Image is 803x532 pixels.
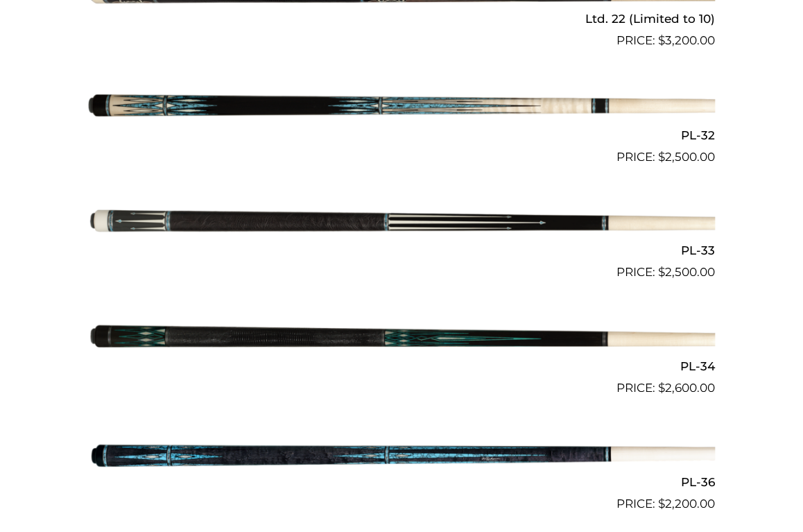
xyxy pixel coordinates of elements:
[658,149,665,163] span: $
[658,496,715,510] bdi: 2,200.00
[658,380,715,394] bdi: 2,600.00
[88,55,715,160] img: PL-32
[658,264,665,278] span: $
[88,286,715,396] a: PL-34 $2,600.00
[88,402,715,506] img: PL-36
[88,286,715,391] img: PL-34
[88,55,715,165] a: PL-32 $2,500.00
[658,33,665,47] span: $
[88,171,715,281] a: PL-33 $2,500.00
[658,149,715,163] bdi: 2,500.00
[88,171,715,275] img: PL-33
[88,402,715,512] a: PL-36 $2,200.00
[658,33,715,47] bdi: 3,200.00
[658,496,665,510] span: $
[658,380,665,394] span: $
[658,264,715,278] bdi: 2,500.00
